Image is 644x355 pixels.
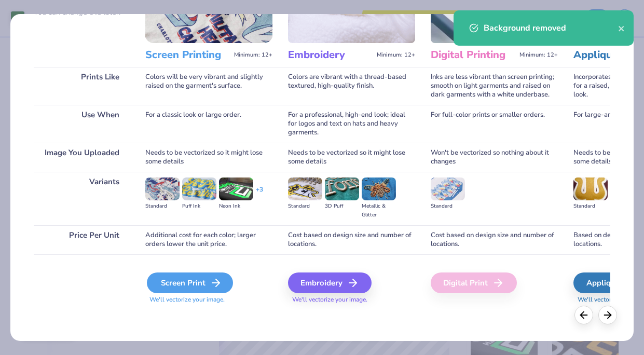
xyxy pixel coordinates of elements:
h3: Digital Printing [431,48,515,62]
div: For a professional, high-end look; ideal for logos and text on hats and heavy garments. [288,105,415,143]
div: Neon Ink [219,202,253,211]
div: Screen Print [147,272,233,293]
div: For full-color prints or smaller orders. [431,105,558,143]
div: Standard [573,202,608,211]
div: Won't be vectorized so nothing about it changes [431,143,558,172]
img: 3D Puff [325,177,359,200]
div: Colors are vibrant with a thread-based textured, high-quality finish. [288,67,415,105]
div: Image You Uploaded [34,143,130,172]
span: Minimum: 12+ [234,51,272,59]
div: Use When [34,105,130,143]
span: We'll vectorize your image. [145,295,272,304]
img: Neon Ink [219,177,253,200]
div: For a classic look or large order. [145,105,272,143]
div: Cost based on design size and number of locations. [288,225,415,254]
div: Colors will be very vibrant and slightly raised on the garment's surface. [145,67,272,105]
div: Background removed [484,22,618,34]
img: Standard [288,177,322,200]
div: Metallic & Glitter [362,202,396,220]
div: Digital Print [431,272,517,293]
span: We'll vectorize your image. [288,295,415,304]
button: close [618,22,625,34]
div: Additional cost for each color; larger orders lower the unit price. [145,225,272,254]
div: Standard [288,202,322,211]
h3: Embroidery [288,48,373,62]
div: Needs to be vectorized so it might lose some details [288,143,415,172]
img: Puff Ink [182,177,216,200]
div: Standard [431,202,465,211]
img: Metallic & Glitter [362,177,396,200]
div: + 3 [256,185,263,203]
div: Prints Like [34,67,130,105]
div: 3D Puff [325,202,359,211]
p: You can change this later. [34,8,130,17]
div: Cost based on design size and number of locations. [431,225,558,254]
div: Price Per Unit [34,225,130,254]
img: Standard [145,177,180,200]
span: Minimum: 12+ [377,51,415,59]
div: Standard [145,202,180,211]
div: Needs to be vectorized so it might lose some details [145,143,272,172]
div: Puff Ink [182,202,216,211]
h3: Screen Printing [145,48,230,62]
div: Inks are less vibrant than screen printing; smooth on light garments and raised on dark garments ... [431,67,558,105]
img: Standard [573,177,608,200]
img: Standard [431,177,465,200]
div: Variants [34,172,130,225]
div: Embroidery [288,272,372,293]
